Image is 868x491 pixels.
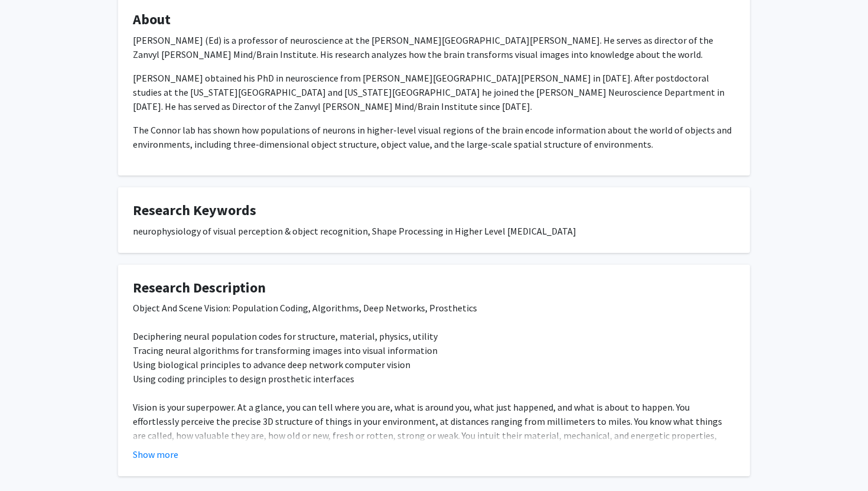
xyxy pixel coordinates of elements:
iframe: Chat [9,438,50,482]
button: Show more [133,447,178,461]
p: [PERSON_NAME] obtained his PhD in neuroscience from [PERSON_NAME][GEOGRAPHIC_DATA][PERSON_NAME] i... [133,71,735,113]
p: [PERSON_NAME] (Ed) is a professor of neuroscience at the [PERSON_NAME][GEOGRAPHIC_DATA][PERSON_NA... [133,33,735,61]
p: The Connor lab has shown how populations of neurons in higher-level visual regions of the brain e... [133,123,735,151]
h4: Research Description [133,279,735,297]
h4: Research Keywords [133,202,735,219]
div: neurophysiology of visual perception & object recognition, Shape Processing in Higher Level [MEDI... [133,224,735,238]
h4: About [133,11,735,28]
